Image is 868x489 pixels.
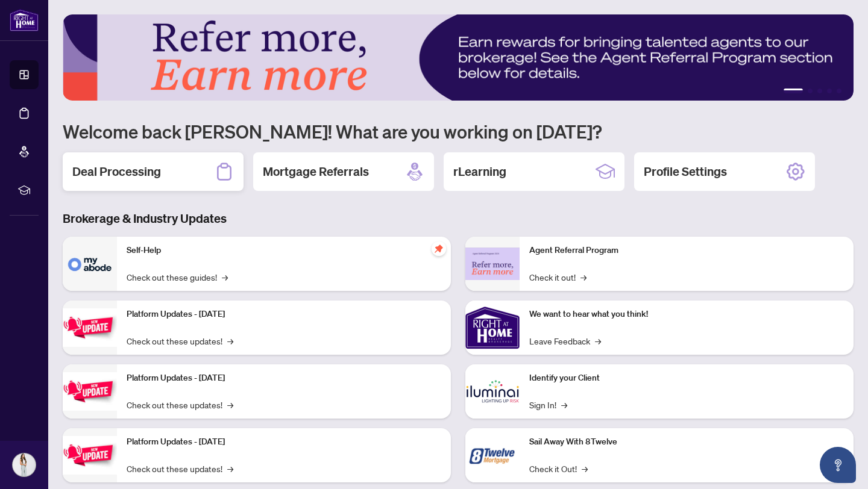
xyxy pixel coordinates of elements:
[72,163,161,180] h2: Deal Processing
[529,462,588,475] a: Check it Out!→
[817,89,822,93] button: 3
[784,89,803,93] button: 1
[127,435,441,449] p: Platform Updates - [DATE]
[820,447,856,483] button: Open asap
[644,163,727,180] h2: Profile Settings
[529,308,844,321] p: We want to hear what you think!
[529,244,844,257] p: Agent Referral Program
[263,163,369,180] h2: Mortgage Referrals
[63,308,117,346] img: Platform Updates - July 21, 2025
[529,372,844,385] p: Identify your Client
[127,372,441,385] p: Platform Updates - [DATE]
[529,435,844,449] p: Sail Away With 8Twelve
[227,334,233,347] span: →
[529,334,601,347] a: Leave Feedback→
[529,398,567,411] a: Sign In!→
[127,270,228,284] a: Check out these guides!→
[63,120,854,143] h1: Welcome back [PERSON_NAME]! What are you working on [DATE]?
[127,398,233,411] a: Check out these updates!→
[453,163,506,180] h2: rLearning
[10,9,39,31] img: logo
[837,89,841,93] button: 5
[580,270,587,284] span: →
[529,270,587,284] a: Check it out!→
[63,14,854,101] img: Slide 0
[127,334,233,347] a: Check out these updates!→
[465,364,520,419] img: Identify your Client
[561,398,567,411] span: →
[13,453,36,476] img: Profile Icon
[222,270,228,284] span: →
[595,334,601,347] span: →
[63,372,117,410] img: Platform Updates - July 8, 2025
[127,244,441,257] p: Self-Help
[63,237,117,291] img: Self-Help
[808,89,813,93] button: 2
[465,248,520,281] img: Agent Referral Program
[227,462,233,475] span: →
[63,210,854,227] h3: Brokerage & Industry Updates
[432,241,446,256] span: pushpin
[127,308,441,321] p: Platform Updates - [DATE]
[465,301,520,355] img: We want to hear what you think!
[827,89,832,93] button: 4
[582,462,588,475] span: →
[227,398,233,411] span: →
[465,428,520,482] img: Sail Away With 8Twelve
[63,436,117,474] img: Platform Updates - June 23, 2025
[127,462,233,475] a: Check out these updates!→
